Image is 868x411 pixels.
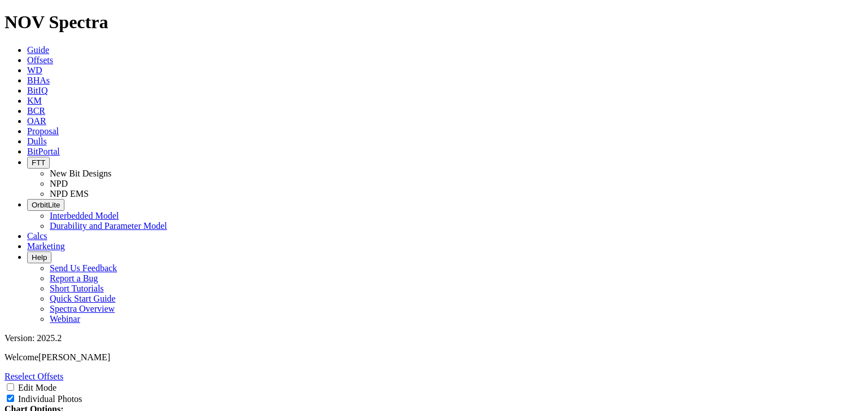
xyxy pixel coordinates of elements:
div: Version: 2025.2 [5,333,863,343]
span: Help [32,253,47,262]
button: Help [27,251,51,263]
a: Proposal [27,126,59,136]
a: Send Us Feedback [50,263,117,273]
a: Quick Start Guide [50,294,115,303]
a: Calcs [27,231,47,241]
h1: NOV Spectra [5,12,863,33]
button: OrbitLite [27,199,64,211]
a: NPD EMS [50,189,89,198]
a: Durability and Parameter Model [50,221,167,231]
a: Dulls [27,136,47,146]
a: BHAs [27,76,50,85]
a: BitPortal [27,147,60,156]
a: WD [27,65,42,75]
a: Reselect Offsets [5,372,63,381]
a: BitIQ [27,86,47,95]
a: Short Tutorials [50,284,104,293]
a: Interbedded Model [50,211,119,220]
a: New Bit Designs [50,169,111,178]
a: Guide [27,45,49,55]
span: OrbitLite [32,201,60,209]
a: BCR [27,106,45,116]
a: Marketing [27,241,65,251]
a: OAR [27,116,46,126]
span: [PERSON_NAME] [38,352,110,362]
a: KM [27,96,42,105]
a: Webinar [50,314,80,324]
p: Welcome [5,352,863,363]
label: Individual Photos [18,394,82,404]
button: FTT [27,157,50,169]
label: Edit Mode [18,383,57,392]
span: FTT [32,158,45,167]
a: Offsets [27,55,53,65]
a: Report a Bug [50,273,98,283]
a: Spectra Overview [50,304,115,313]
a: NPD [50,179,68,188]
